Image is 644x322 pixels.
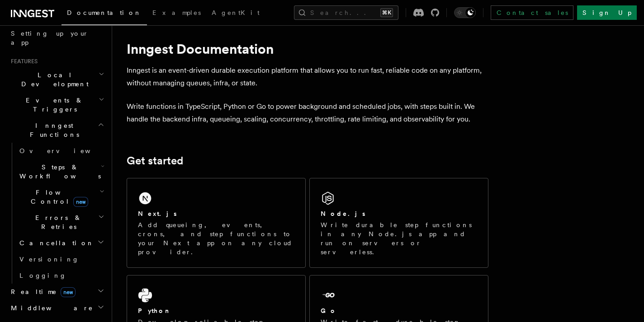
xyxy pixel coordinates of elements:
span: Overview [19,147,113,154]
h2: Go [321,306,337,315]
span: Events & Triggers [7,96,99,114]
span: Cancellation [16,238,94,247]
a: Versioning [16,251,106,267]
p: Write functions in TypeScript, Python or Go to power background and scheduled jobs, with steps bu... [127,100,488,126]
a: Node.jsWrite durable step functions in any Node.js app and run on servers or serverless. [309,178,488,268]
a: Examples [147,3,206,24]
h1: Inngest Documentation [127,41,488,57]
button: Realtimenew [7,284,106,300]
span: Local Development [7,70,99,89]
a: Get started [127,154,183,167]
span: new [73,197,88,207]
p: Inngest is an event-driven durable execution platform that allows you to run fast, reliable code ... [127,64,488,89]
button: Middleware [7,300,106,316]
p: Add queueing, events, crons, and step functions to your Next app on any cloud provider. [138,220,294,257]
span: Versioning [19,256,79,263]
kbd: ⌘K [380,8,393,17]
a: Logging [16,267,106,284]
button: Flow Controlnew [16,184,106,210]
button: Local Development [7,67,106,92]
span: Middleware [7,303,93,313]
span: Inngest Functions [7,121,98,139]
span: Features [7,58,38,65]
span: new [61,287,76,297]
button: Steps & Workflows [16,159,106,184]
button: Cancellation [16,235,106,251]
button: Search...⌘K [294,5,398,20]
a: AgentKit [206,3,265,24]
a: Setting up your app [7,25,106,51]
a: Documentation [62,3,147,25]
a: Sign Up [577,5,637,20]
span: Documentation [67,9,142,16]
p: Write durable step functions in any Node.js app and run on servers or serverless. [321,220,477,257]
span: Logging [19,272,66,279]
span: Examples [152,9,201,16]
a: Next.jsAdd queueing, events, crons, and step functions to your Next app on any cloud provider. [127,178,306,268]
a: Overview [16,143,106,159]
a: Contact sales [491,5,573,20]
button: Events & Triggers [7,92,106,117]
span: AgentKit [212,9,260,16]
span: Flow Control [16,188,99,206]
button: Toggle dark mode [454,7,476,18]
span: Steps & Workflows [16,163,101,181]
span: Errors & Retries [16,213,98,231]
span: Setting up your app [11,30,89,46]
h2: Python [138,306,171,315]
button: Errors & Retries [16,210,106,235]
span: Realtime [7,287,76,296]
div: Inngest Functions [7,143,106,284]
h2: Next.js [138,209,177,218]
h2: Node.js [321,209,365,218]
button: Inngest Functions [7,117,106,143]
